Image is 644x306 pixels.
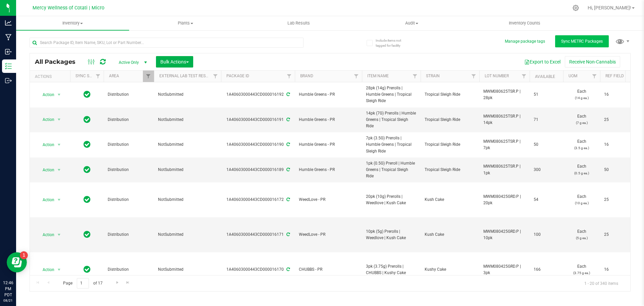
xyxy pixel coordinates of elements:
input: Search Package ID, Item Name, SKU, Lot or Part Number... [30,38,304,48]
a: Plants [129,16,242,30]
p: (7 g ea.) [567,120,596,126]
a: Brand [300,74,313,78]
span: In Sync [84,265,91,274]
span: Sync METRC Packages [561,39,603,44]
span: select [55,90,63,99]
span: Distribution [108,231,150,238]
span: select [55,140,63,149]
a: Package ID [226,74,249,78]
span: 1 - 20 of 340 items [579,278,624,288]
inline-svg: Outbound [5,77,12,84]
span: Action [37,265,55,274]
inline-svg: Inbound [5,48,12,55]
span: Action [37,90,55,99]
span: NotSubmitted [158,196,217,203]
span: MWM080625TSR.P | 14pk [483,113,526,126]
span: NotSubmitted [158,141,217,148]
a: Lot Number [485,74,509,78]
p: (14 g ea.) [567,95,596,101]
span: Inventory [16,20,129,26]
span: Each [567,193,596,206]
span: select [55,115,63,124]
span: Tropical Sleigh Ride [425,167,475,173]
a: Go to the last page [123,278,133,287]
inline-svg: Manufacturing [5,34,12,41]
span: select [55,230,63,239]
span: Distribution [108,266,150,273]
span: Sync from Compliance System [285,142,290,147]
a: Lab Results [242,16,355,30]
a: Area [109,74,119,78]
a: Sync Status [75,74,101,78]
span: Distribution [108,167,150,173]
span: 28pk (14g) Prerolls | Humble Greens | Tropical Sleigh Ride [366,85,417,104]
span: select [55,195,63,205]
span: Action [37,165,55,175]
span: Each [567,228,596,241]
iframe: Resource center unread badge [20,251,28,259]
a: UOM [569,74,577,78]
a: Filter [351,71,362,82]
span: Audit [356,20,468,26]
a: Filter [143,71,154,82]
inline-svg: Analytics [5,19,12,26]
span: In Sync [84,140,91,149]
inline-svg: Inventory [5,63,12,70]
span: Sync from Compliance System [285,167,290,172]
span: Action [37,115,55,124]
span: Tropical Sleigh Ride [425,91,475,98]
span: Each [567,163,596,176]
span: MWM080625TSR.P | 7pk [483,138,526,151]
span: NotSubmitted [158,91,217,98]
span: Sync from Compliance System [285,232,290,237]
span: MWM080625TSR.P | 1pk [483,163,526,176]
p: 08/21 [3,298,13,303]
span: Sync from Compliance System [285,267,290,272]
button: Receive Non-Cannabis [565,56,620,68]
a: Available [535,74,555,79]
span: In Sync [84,230,91,239]
span: 3pk (3.75g) Prerolls | CHUBBS | Kushy Cake [366,263,417,276]
span: 100 [534,231,559,238]
span: MWM080625TSR.P | 28pk [483,88,526,101]
span: Distribution [108,117,150,123]
a: Filter [468,71,479,82]
span: 166 [534,266,559,273]
span: Humble Greens - PR [299,117,358,123]
span: Each [567,88,596,101]
input: 1 [77,278,89,289]
span: WeedLove - PR [299,196,358,203]
a: Audit [355,16,468,30]
span: In Sync [84,165,91,174]
span: Lab Results [278,20,319,26]
span: Humble Greens - PR [299,91,358,98]
p: 12:46 PM PDT [3,280,13,298]
span: All Packages [35,58,82,65]
span: Tropical Sleigh Ride [425,117,475,123]
span: Action [37,230,55,239]
a: Filter [284,71,295,82]
a: Filter [210,71,221,82]
span: select [55,165,63,175]
span: Distribution [108,196,150,203]
span: Action [37,140,55,149]
span: Action [37,195,55,205]
a: Item Name [367,74,389,78]
p: (3.75 g ea.) [567,270,596,276]
span: In Sync [84,195,91,204]
a: Filter [410,71,421,82]
span: Distribution [108,91,150,98]
span: 20pk (10g) Prerolls | Weedlove | Kush Cake [366,193,417,206]
span: Bulk Actions [160,59,189,64]
span: Sync from Compliance System [285,92,290,97]
a: External Lab Test Result [159,74,212,78]
span: NotSubmitted [158,117,217,123]
a: Ref Field 1 [605,74,627,78]
span: 14pk (7G) Prerolls | Humble Greens | Tropical Sleigh Ride [366,110,417,130]
span: MWM080425GRD.P | 3pk [483,263,526,276]
div: Manage settings [572,5,580,11]
span: In Sync [84,115,91,124]
button: Export to Excel [520,56,565,68]
span: Each [567,263,596,276]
